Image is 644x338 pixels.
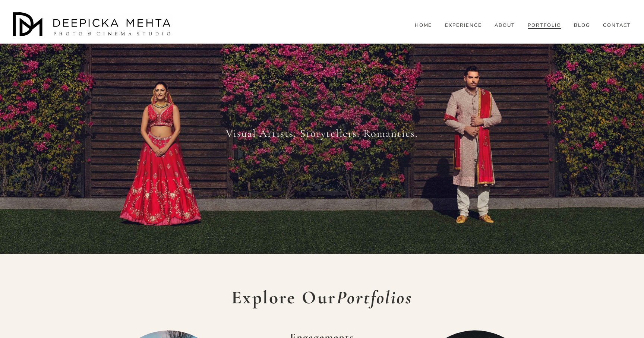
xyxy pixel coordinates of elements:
span: BLOG [574,23,590,29]
em: Portfolios [337,286,413,309]
a: EXPERIENCE [445,22,482,29]
span: Visual Artists. Storytellers. Romantics. [226,127,418,140]
a: HOME [415,22,432,29]
a: CONTACT [603,22,631,29]
a: folder dropdown [574,22,590,29]
a: ABOUT [495,22,515,29]
a: PORTFOLIO [528,22,561,29]
strong: Explore Our [231,286,413,309]
img: Austin Wedding Photographer - Deepicka Mehta Photography &amp; Cinematography [13,12,173,38]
